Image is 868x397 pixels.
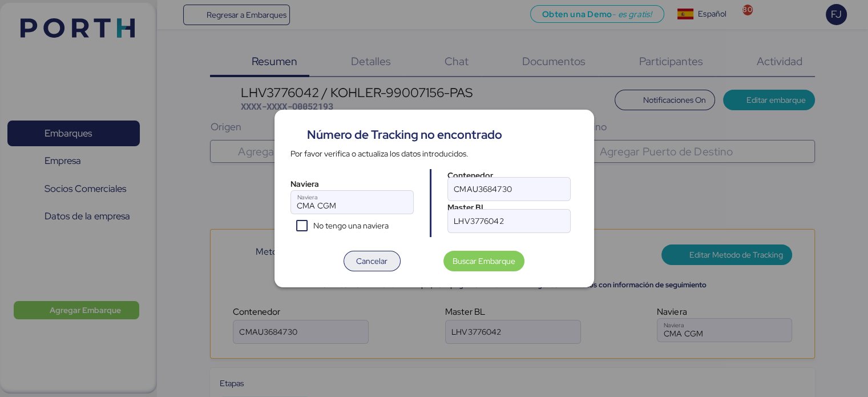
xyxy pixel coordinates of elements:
div: No tengo una naviera [313,220,389,232]
span: Master BL [447,202,486,212]
input: Ejemplo: 012345678900 [448,210,571,232]
span: Por favor verifica o actualiza los datos introducidos. [290,149,469,159]
button: Cancelar [344,251,401,271]
button: Buscar Embarque [443,251,524,271]
input: Ejemplo: FSCU1234567 [448,178,571,200]
span: Cancelar [356,254,387,268]
div: Naviera [290,178,414,190]
div: Número de Tracking no encontrado [290,126,502,144]
span: Buscar Embarque [453,254,515,268]
div: No tengo una naviera [290,214,389,237]
input: Naviera [291,191,392,214]
span: Contenedor [447,170,493,181]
